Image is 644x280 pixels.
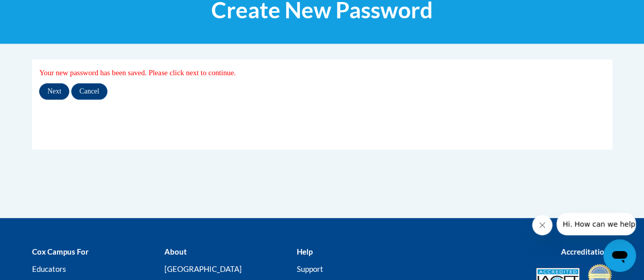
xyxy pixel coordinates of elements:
[71,83,107,100] input: Cancel
[556,213,636,235] iframe: Message from company
[603,239,636,272] iframe: Button to launch messaging window
[296,247,312,256] b: Help
[164,264,241,273] a: [GEOGRAPHIC_DATA]
[39,69,236,77] span: Your new password has been saved. Please click next to continue.
[39,83,69,100] input: Next
[6,7,82,15] span: Hi. How can we help?
[164,247,186,256] b: About
[561,247,612,256] b: Accreditations
[32,264,66,273] a: Educators
[32,247,89,256] b: Cox Campus For
[532,215,552,235] iframe: Close message
[296,264,323,273] a: Support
